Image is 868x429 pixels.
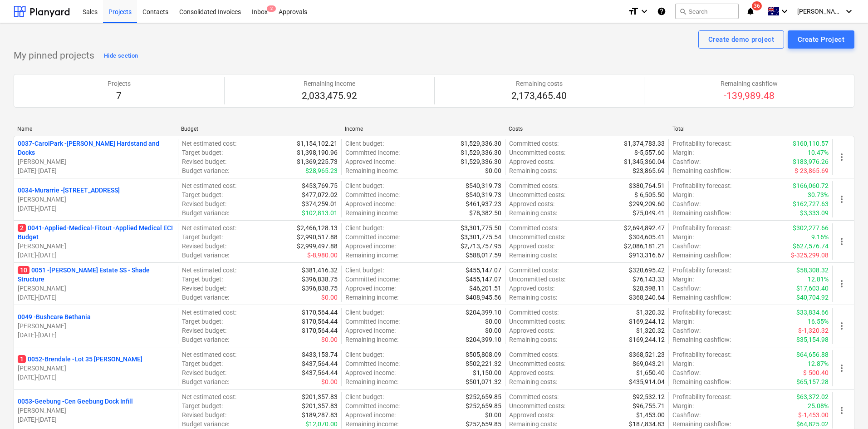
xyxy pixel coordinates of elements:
span: more_vert [836,236,847,247]
i: keyboard_arrow_down [639,6,650,17]
p: Remaining costs [511,79,567,88]
div: 0053-Geebung -Cen Geebung Dock Infill[PERSON_NAME][DATE]-[DATE] [18,397,174,424]
iframe: Chat Widget [823,385,868,429]
p: Approved income : [345,410,396,419]
p: $1,529,336.30 [461,157,501,166]
p: Approved income : [345,326,396,335]
p: 2,033,475.92 [302,90,357,103]
p: Uncommitted costs : [509,232,565,242]
p: $33,834.66 [796,308,829,317]
p: Client budget : [345,392,384,401]
p: Profitability forecast : [672,139,731,148]
p: $169,244.12 [629,317,665,326]
p: $162,727.63 [793,199,829,208]
p: $69,043.21 [633,359,665,368]
p: Net estimated cost : [182,223,236,232]
p: $170,564.44 [302,308,338,317]
p: $160,110.57 [793,139,829,148]
p: Remaining cashflow : [672,335,731,344]
p: Remaining cashflow : [672,251,731,260]
p: Remaining costs : [509,293,557,302]
p: $201,357.83 [302,401,338,410]
p: $-325,299.08 [791,251,829,260]
p: $0.00 [485,326,501,335]
p: 30.73% [808,190,829,199]
p: Uncommitted costs : [509,317,565,326]
p: Committed income : [345,232,400,242]
p: Net estimated cost : [182,308,236,317]
p: Budget variance : [182,335,229,344]
p: [DATE] - [DATE] [18,330,174,340]
p: $2,999,497.88 [297,242,338,251]
p: $0.00 [485,317,501,326]
div: Income [345,126,501,132]
p: 0034-Murarrie - [STREET_ADDRESS] [18,186,120,195]
p: $58,308.32 [796,266,829,275]
p: $96,755.71 [633,401,665,410]
p: Committed income : [345,148,400,157]
p: Remaining costs : [509,335,557,344]
p: Remaining income : [345,293,398,302]
div: Create Project [798,34,844,45]
p: Cashflow : [672,157,701,166]
p: Committed costs : [509,181,559,190]
p: $3,333.09 [800,208,829,217]
p: 16.55% [808,317,829,326]
p: 0037-CarolPark - [PERSON_NAME] Hardstand and Docks [18,139,174,157]
p: 7 [108,90,131,103]
p: $35,154.98 [796,335,829,344]
p: Remaining income : [345,419,398,429]
p: $1,369,225.73 [297,157,338,166]
p: 0052-Brendale - Lot 35 [PERSON_NAME] [18,355,142,364]
p: $2,466,128.13 [297,223,338,232]
div: Create demo project [708,34,774,45]
button: Hide section [102,49,140,63]
p: [DATE] - [DATE] [18,166,174,175]
p: $1,453.00 [636,410,665,419]
p: Remaining income : [345,377,398,386]
p: Client budget : [345,223,384,232]
p: $28,965.23 [305,166,338,175]
p: Approved costs : [509,242,554,251]
p: $-1,320.32 [798,326,829,335]
p: Budget variance : [182,251,229,260]
p: Remaining income : [345,251,398,260]
p: $453,769.75 [302,181,338,190]
p: $-23,865.69 [794,166,829,175]
p: $-8,980.00 [307,251,338,260]
span: 1 [18,355,26,363]
p: $320,695.42 [629,266,665,275]
p: Revised budget : [182,326,226,335]
p: $408,945.56 [466,293,501,302]
p: Cashflow : [672,199,701,208]
p: $166,060.72 [793,181,829,190]
p: Revised budget : [182,242,226,251]
p: Approved costs : [509,368,554,377]
p: $1,529,336.30 [461,148,501,157]
p: Profitability forecast : [672,350,731,359]
p: $302,277.66 [793,223,829,232]
p: Client budget : [345,350,384,359]
p: $540,319.73 [466,181,501,190]
p: Client budget : [345,139,384,148]
p: $75,049.41 [633,208,665,217]
p: $299,209.60 [629,199,665,208]
p: Client budget : [345,308,384,317]
span: 2 [18,224,26,232]
p: $64,825.02 [796,419,829,429]
p: $437,564.44 [302,368,338,377]
p: $170,564.44 [302,317,338,326]
p: $1,345,360.04 [624,157,665,166]
p: Approved income : [345,242,396,251]
p: Budget variance : [182,377,229,386]
p: $189,287.83 [302,410,338,419]
p: $1,529,336.30 [461,139,501,148]
p: $0.00 [485,410,501,419]
p: 0049 - Bushcare Bethania [18,312,91,321]
p: Remaining cashflow [721,79,778,88]
p: $627,576.74 [793,242,829,251]
p: Budget variance : [182,419,229,429]
p: Cashflow : [672,410,701,419]
p: Profitability forecast : [672,181,731,190]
